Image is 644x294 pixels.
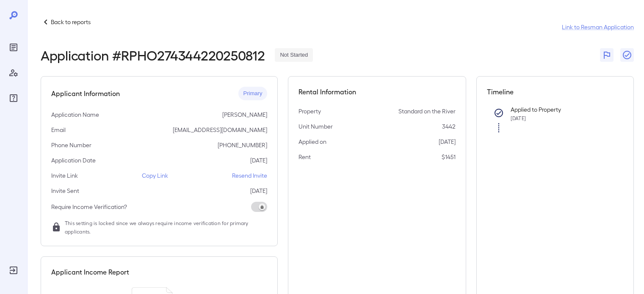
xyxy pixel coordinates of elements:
[299,122,333,131] p: Unit Number
[65,219,267,236] span: This setting is locked since we always require income verification for primary applicants.
[275,51,313,59] span: Not Started
[620,48,634,62] button: Close Report
[51,126,66,134] p: Email
[7,91,20,105] div: FAQ
[7,264,20,277] div: Log Out
[51,110,99,119] p: Application Name
[299,87,455,97] h5: Rental Information
[51,171,78,180] p: Invite Link
[142,171,168,180] p: Copy Link
[51,141,91,149] p: Phone Number
[232,171,267,180] p: Resend Invite
[51,156,96,165] p: Application Date
[51,88,120,99] h5: Applicant Information
[250,156,267,165] p: [DATE]
[562,23,634,31] a: Link to Resman Application
[218,141,267,149] p: [PHONE_NUMBER]
[238,90,268,98] span: Primary
[250,187,267,195] p: [DATE]
[600,48,614,62] button: Flag Report
[51,187,79,195] p: Invite Sent
[7,66,20,80] div: Manage Users
[299,107,321,115] p: Property
[511,115,526,121] span: [DATE]
[487,87,623,97] h5: Timeline
[51,18,91,26] p: Back to reports
[511,105,610,114] p: Applied to Property
[51,267,129,277] h5: Applicant Income Report
[41,47,265,63] h2: Application # RPHO274344220250812
[7,41,20,54] div: Reports
[439,137,456,146] p: [DATE]
[51,203,127,211] p: Require Income Verification?
[222,110,267,119] p: [PERSON_NAME]
[398,107,456,115] p: Standard on the River
[299,153,311,161] p: Rent
[299,137,326,146] p: Applied on
[173,126,267,134] p: [EMAIL_ADDRESS][DOMAIN_NAME]
[442,122,456,131] p: 3442
[442,153,456,161] p: $1451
